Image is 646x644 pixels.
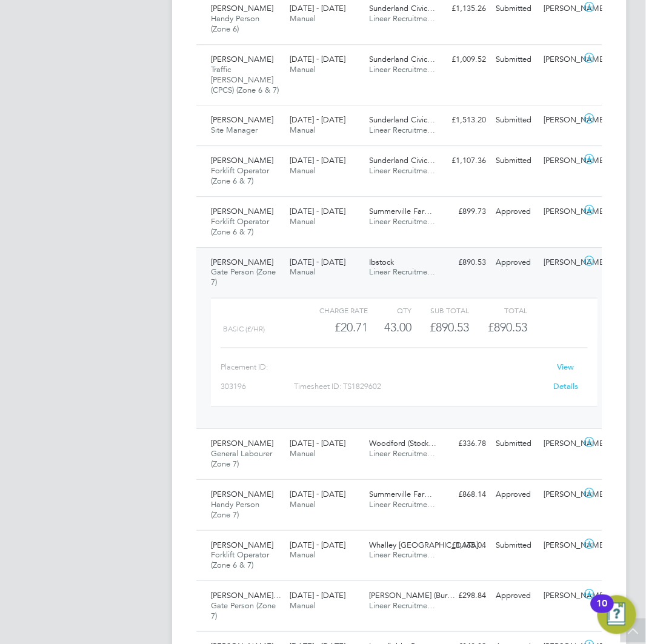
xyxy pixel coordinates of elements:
[370,54,436,64] span: Sunderland Civic…
[290,267,316,277] span: Manual
[444,110,491,130] div: £1,513.20
[211,125,258,135] span: Site Manager
[211,549,269,570] span: Forklift Operator (Zone 6 & 7)
[370,3,436,13] span: Sunderland Civic…
[370,489,433,499] span: Summerville Far…
[370,216,436,227] span: Linear Recruitme…
[290,590,346,600] span: [DATE] - [DATE]
[290,540,346,550] span: [DATE] - [DATE]
[491,253,539,273] div: Approved
[539,50,586,70] div: [PERSON_NAME]
[290,549,316,560] span: Manual
[211,540,273,550] span: [PERSON_NAME]
[491,151,539,171] div: Submitted
[491,485,539,505] div: Approved
[290,600,316,611] span: Manual
[211,155,273,165] span: [PERSON_NAME]
[491,586,539,606] div: Approved
[290,257,346,267] span: [DATE] - [DATE]
[290,216,316,227] span: Manual
[539,536,586,556] div: [PERSON_NAME]
[470,303,528,317] div: Total
[370,115,436,125] span: Sunderland Civic…
[598,596,636,634] button: Open Resource Center, 10 new notifications
[211,3,273,13] span: [PERSON_NAME]
[370,448,436,459] span: Linear Recruitme…
[370,267,436,277] span: Linear Recruitme…
[370,438,437,448] span: Woodford (Stock…
[491,202,539,222] div: Approved
[488,320,527,334] span: £890.53
[211,499,259,520] span: Handy Person (Zone 7)
[539,586,586,606] div: [PERSON_NAME]
[211,590,281,600] span: [PERSON_NAME]…
[444,151,491,171] div: £1,107.36
[411,317,470,337] div: £890.53
[310,303,368,317] div: Charge rate
[370,125,436,135] span: Linear Recruitme…
[370,165,436,176] span: Linear Recruitme…
[211,216,269,237] span: Forklift Operator (Zone 6 & 7)
[411,303,470,317] div: Sub Total
[211,438,273,448] span: [PERSON_NAME]
[444,536,491,556] div: £1,165.04
[444,253,491,273] div: £890.53
[370,549,436,560] span: Linear Recruitme…
[211,13,259,34] span: Handy Person (Zone 6)
[290,54,346,64] span: [DATE] - [DATE]
[491,536,539,556] div: Submitted
[597,604,608,620] div: 10
[290,155,346,165] span: [DATE] - [DATE]
[444,586,491,606] div: £298.84
[444,50,491,70] div: £1,009.52
[290,489,346,499] span: [DATE] - [DATE]
[539,485,586,505] div: [PERSON_NAME]
[539,434,586,454] div: [PERSON_NAME]
[491,50,539,70] div: Submitted
[491,110,539,130] div: Submitted
[211,54,273,64] span: [PERSON_NAME]
[290,13,316,24] span: Manual
[370,499,436,510] span: Linear Recruitme…
[553,362,578,391] a: View Details
[211,206,273,216] span: [PERSON_NAME]
[370,590,456,600] span: [PERSON_NAME] (Bur…
[211,489,273,499] span: [PERSON_NAME]
[290,206,346,216] span: [DATE] - [DATE]
[290,438,346,448] span: [DATE] - [DATE]
[539,151,586,171] div: [PERSON_NAME]
[290,499,316,510] span: Manual
[370,540,487,550] span: Whalley [GEOGRAPHIC_DATA]…
[370,13,436,24] span: Linear Recruitme…
[310,317,368,337] div: £20.71
[221,357,294,396] div: Placement ID: 303196
[290,115,346,125] span: [DATE] - [DATE]
[444,485,491,505] div: £868.14
[223,325,265,333] span: Basic (£/HR)
[211,267,276,287] span: Gate Person (Zone 7)
[211,257,273,267] span: [PERSON_NAME]
[368,317,411,337] div: 43.00
[290,448,316,459] span: Manual
[370,64,436,75] span: Linear Recruitme…
[290,3,346,13] span: [DATE] - [DATE]
[444,434,491,454] div: £336.78
[290,125,316,135] span: Manual
[211,115,273,125] span: [PERSON_NAME]
[211,448,272,469] span: General Labourer (Zone 7)
[370,206,433,216] span: Summerville Far…
[290,64,316,75] span: Manual
[368,303,411,317] div: QTY
[539,110,586,130] div: [PERSON_NAME]
[294,377,544,396] div: Timesheet ID: TS1829602
[444,202,491,222] div: £899.73
[370,257,395,267] span: Ibstock
[211,64,279,95] span: Traffic [PERSON_NAME] (CPCS) (Zone 6 & 7)
[539,253,586,273] div: [PERSON_NAME]
[211,165,269,186] span: Forklift Operator (Zone 6 & 7)
[370,155,436,165] span: Sunderland Civic…
[370,600,436,611] span: Linear Recruitme…
[539,202,586,222] div: [PERSON_NAME]
[211,600,276,621] span: Gate Person (Zone 7)
[491,434,539,454] div: Submitted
